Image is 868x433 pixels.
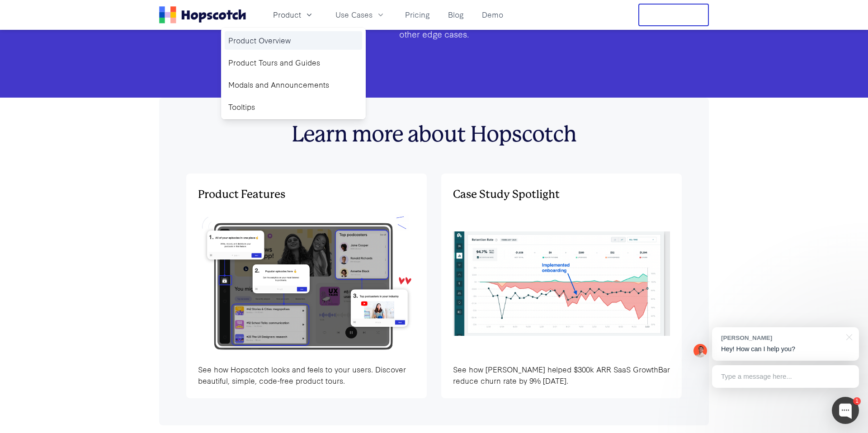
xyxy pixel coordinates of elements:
a: Demo [478,7,507,22]
img: Mark Spera [693,344,707,358]
div: [PERSON_NAME] [721,334,841,342]
a: Blog [444,7,467,22]
h2: Learn more about Hopscotch [186,122,682,148]
p: See how [PERSON_NAME] helped $300k ARR SaaS GrowthBar reduce churn rate by 9% [DATE]. [453,364,670,386]
h3: Product Features [198,185,415,203]
a: Product Overview [225,31,362,50]
img: Product Features [198,211,415,357]
p: See how Hopscotch looks and feels to your users. Discover beautiful, simple, code-free product to... [198,364,415,386]
button: Free Trial [638,4,709,26]
div: Type a message here... [712,365,859,388]
a: Home [159,6,246,24]
span: Use Cases [335,9,373,20]
button: Product [268,7,319,22]
div: 1 [853,397,861,405]
a: Case Study SpotlightSee how [PERSON_NAME] helped $300k ARR SaaS GrowthBar reduce churn rate by 9%... [441,174,682,398]
a: Modals and Announcements [225,75,362,94]
h3: Case Study Spotlight [453,185,670,203]
img: Product Features [453,231,670,335]
p: Hey! How can I help you? [721,344,850,354]
button: Use Cases [330,7,391,22]
a: Pricing [401,7,434,22]
span: Product [273,9,301,20]
a: Product Tours and Guides [225,53,362,72]
a: Product FeaturesSee how Hopscotch looks and feels to your users. Discover beautiful, simple, code... [186,174,427,398]
a: Tooltips [225,98,362,116]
